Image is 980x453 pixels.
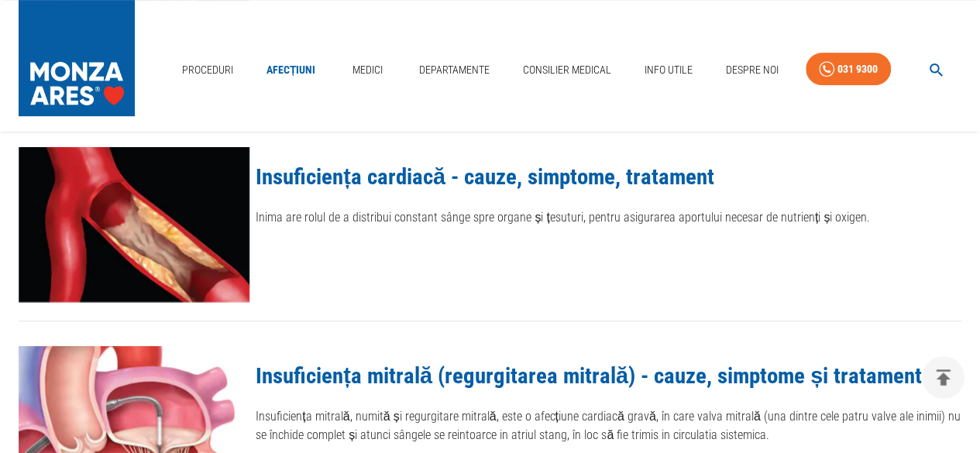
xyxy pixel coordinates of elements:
[638,54,699,86] a: Info Utile
[176,54,239,86] a: Proceduri
[413,54,496,86] a: Departamente
[922,356,965,399] button: delete
[256,362,922,389] a: Insuficiența mitrală (regurgitarea mitrală) - cauze, simptome și tratament
[517,54,617,86] a: Consilier Medical
[806,53,891,86] a: 031 9300
[256,208,961,227] p: Inima are rolul de a distribui constant sânge spre organe și țesuturi, pentru asigurarea aportulu...
[19,147,249,302] img: Insuficiența cardiacă - cauze, simptome, tratament
[256,163,714,190] a: Insuficiența cardiacă - cauze, simptome, tratament
[256,407,961,444] p: Insuficiența mitrală, numită și regurgitare mitrală, este o afecțiune cardiacă gravă, în care val...
[837,60,878,79] div: 031 9300
[342,54,392,86] a: Medici
[720,54,785,86] a: Despre Noi
[260,54,322,86] a: Afecțiuni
